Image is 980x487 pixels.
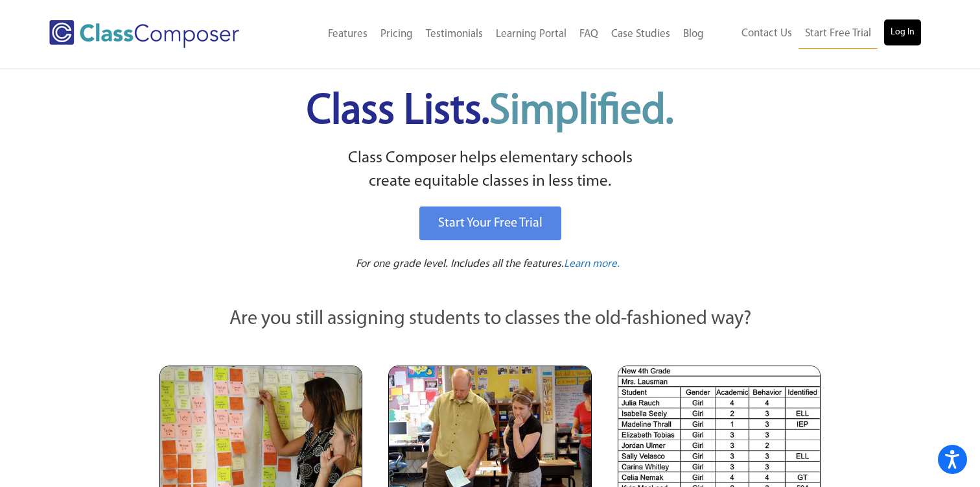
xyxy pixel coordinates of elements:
a: Start Free Trial [799,19,878,49]
span: Start Your Free Trial [438,217,542,230]
a: Log In [884,19,921,45]
a: Start Your Free Trial [419,206,561,240]
p: Class Composer helps elementary schools create equitable classes in less time. [157,147,822,194]
a: Features [321,20,374,49]
span: Class Lists. [307,91,673,133]
a: Learn more. [564,256,620,273]
a: Case Studies [605,20,677,49]
img: Class Composer [49,20,239,48]
a: Testimonials [419,20,489,49]
a: Pricing [374,20,419,49]
span: Learn more. [564,258,620,269]
nav: Header Menu [710,19,921,49]
span: Simplified. [489,91,673,133]
nav: Header Menu [279,20,710,49]
a: FAQ [573,20,605,49]
p: Are you still assigning students to classes the old-fashioned way? [159,305,821,334]
span: For one grade level. Includes all the features. [356,258,564,269]
a: Learning Portal [489,20,573,49]
a: Contact Us [735,19,799,48]
a: Blog [677,20,710,49]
